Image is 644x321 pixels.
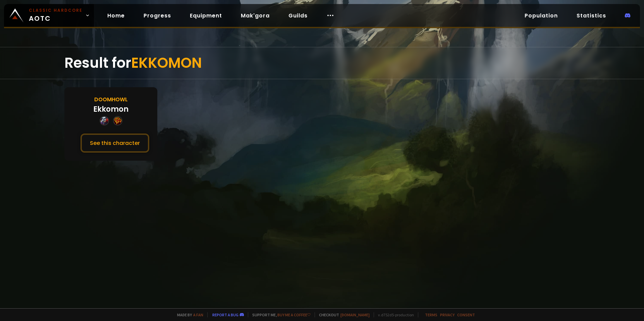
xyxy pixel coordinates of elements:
a: Mak'gora [235,9,275,22]
a: Privacy [440,312,454,317]
a: Population [519,9,563,22]
span: Support me, [248,312,311,317]
a: Report a bug [212,312,238,317]
span: Made by [173,312,203,317]
a: Equipment [184,9,227,22]
a: Terms [425,312,437,317]
div: Result for [64,47,580,79]
small: Classic Hardcore [29,7,83,13]
a: Guilds [283,9,313,22]
a: Statistics [571,9,611,22]
span: AOTC [29,7,83,23]
span: Checkout [315,312,370,317]
button: See this character [80,133,149,153]
a: [DOMAIN_NAME] [340,312,370,317]
a: Classic HardcoreAOTC [4,4,94,27]
a: Progress [138,9,176,22]
div: Ekkomon [93,104,128,115]
a: a fan [193,312,203,317]
a: Buy me a coffee [277,312,311,317]
a: Home [102,9,130,22]
span: EKKOMON [131,53,202,73]
a: Consent [457,312,475,317]
span: v. d752d5 - production [374,312,414,317]
div: Doomhowl [94,95,128,104]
